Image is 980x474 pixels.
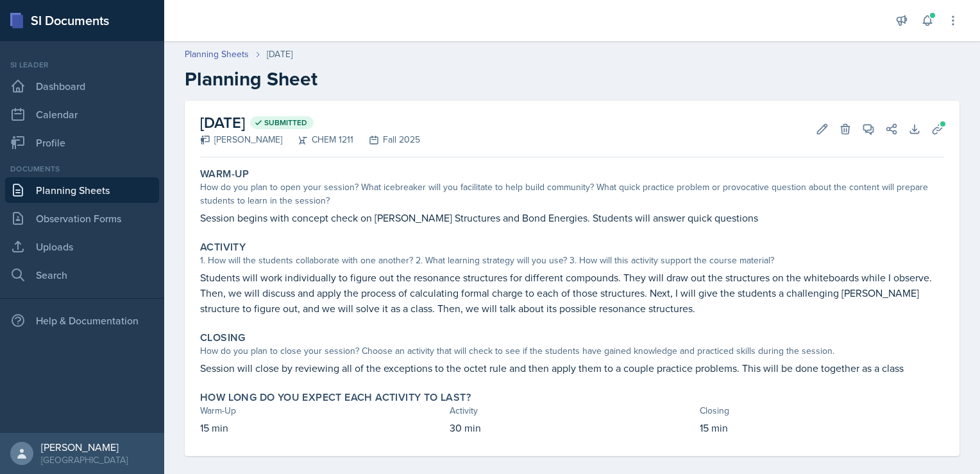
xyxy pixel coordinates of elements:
div: Fall 2025 [353,133,420,146]
p: 30 min [450,420,694,435]
h2: Planning Sheet [185,67,959,91]
a: Planning Sheets [5,177,159,203]
label: How long do you expect each activity to last? [200,391,471,404]
div: Closing [700,404,944,417]
div: 1. How will the students collaborate with one another? 2. What learning strategy will you use? 3.... [200,254,944,267]
p: 15 min [200,420,444,435]
div: Help & Documentation [5,308,159,333]
p: 15 min [700,420,944,435]
div: Si leader [5,59,159,71]
a: Uploads [5,234,159,259]
p: Students will work individually to figure out the resonance structures for different compounds. T... [200,270,944,316]
a: Profile [5,130,159,155]
a: Search [5,262,159,288]
a: Planning Sheets [185,48,249,61]
div: Warm-Up [200,404,444,417]
label: Activity [200,241,246,254]
div: [PERSON_NAME] [41,441,128,453]
div: [PERSON_NAME] [200,133,282,146]
p: Session begins with concept check on [PERSON_NAME] Structures and Bond Energies. Students will an... [200,210,944,225]
div: [DATE] [267,48,292,61]
p: Session will close by reviewing all of the exceptions to the octet rule and then apply them to a ... [200,360,944,376]
div: How do you plan to open your session? What icebreaker will you facilitate to help build community... [200,180,944,207]
div: How do you plan to close your session? Choose an activity that will check to see if the students ... [200,344,944,358]
a: Observation Forms [5,206,159,231]
div: Activity [450,404,694,417]
a: Calendar [5,101,159,127]
label: Closing [200,331,246,344]
div: Documents [5,163,159,175]
span: Submitted [264,118,307,128]
div: [GEOGRAPHIC_DATA] [41,453,128,466]
a: Dashboard [5,73,159,99]
div: CHEM 1211 [282,133,353,146]
label: Warm-Up [200,168,249,180]
h2: [DATE] [200,111,420,134]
